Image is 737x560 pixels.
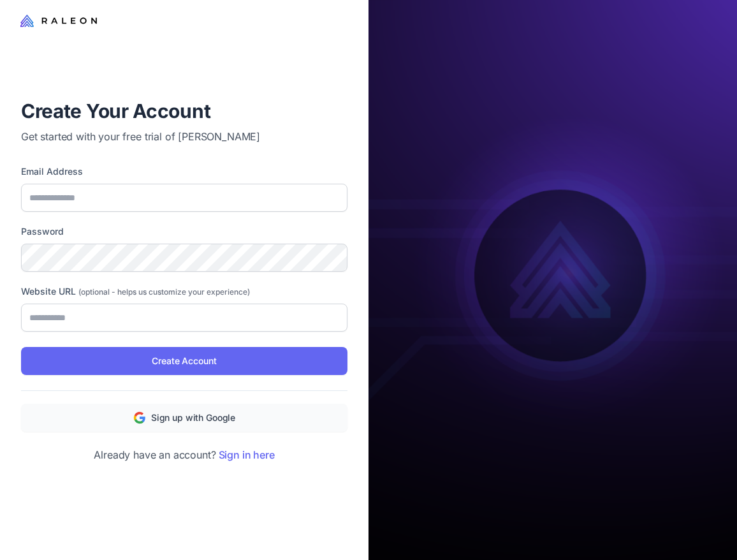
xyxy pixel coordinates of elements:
p: Already have an account? [21,447,347,462]
button: Sign up with Google [21,404,347,432]
label: Email Address [21,165,347,179]
label: Password [21,225,347,239]
button: Create Account [21,347,347,375]
span: Sign up with Google [151,411,235,425]
a: Sign in here [219,448,275,461]
h1: Create Your Account [21,98,347,124]
p: Get started with your free trial of [PERSON_NAME] [21,129,347,144]
span: Create Account [152,354,216,368]
span: (optional - helps us customize your experience) [78,287,250,297]
label: Website URL [21,284,347,298]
